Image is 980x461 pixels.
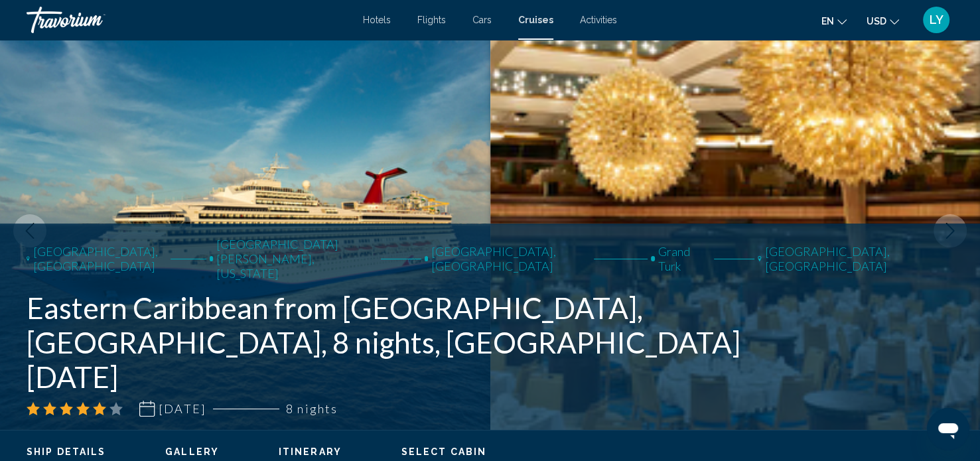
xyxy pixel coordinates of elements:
button: Select Cabin [401,446,486,458]
button: Gallery [165,446,219,458]
span: LY [930,13,944,27]
a: Cars [472,15,492,25]
a: Cruises [518,15,553,25]
span: USD [867,16,886,27]
a: Activities [580,15,617,25]
span: Gallery [165,446,219,457]
a: Hotels [363,15,391,25]
span: [GEOGRAPHIC_DATA], [GEOGRAPHIC_DATA] [431,244,584,273]
button: Previous image [13,214,46,247]
span: [GEOGRAPHIC_DATA][PERSON_NAME], [US_STATE] [216,237,371,281]
span: Itinerary [279,446,342,457]
h1: Eastern Caribbean from [GEOGRAPHIC_DATA], [GEOGRAPHIC_DATA], 8 nights, [GEOGRAPHIC_DATA][DATE] [27,291,741,394]
button: Change language [821,11,847,31]
span: 8 nights [286,401,338,416]
span: Select Cabin [401,446,486,457]
button: Change currency [867,11,899,31]
button: Next image [934,214,967,247]
button: User Menu [919,6,953,34]
span: [GEOGRAPHIC_DATA], [GEOGRAPHIC_DATA] [33,244,161,273]
a: Flights [417,15,446,25]
a: Travorium [27,7,350,33]
iframe: Button to launch messaging window [927,408,969,450]
button: Itinerary [279,446,342,458]
span: Grand Turk [658,244,704,273]
span: Ship Details [27,446,105,457]
span: [DATE] [159,401,206,416]
button: Ship Details [27,446,105,458]
span: en [821,16,834,27]
span: [GEOGRAPHIC_DATA], [GEOGRAPHIC_DATA] [765,244,918,273]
